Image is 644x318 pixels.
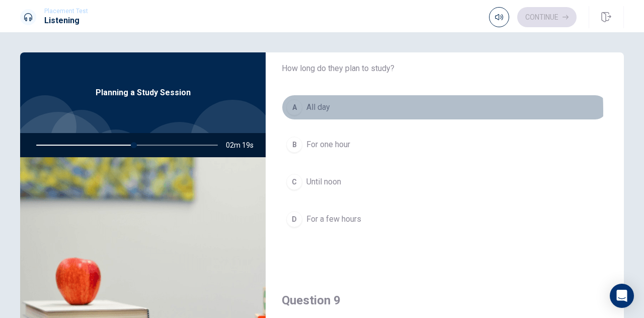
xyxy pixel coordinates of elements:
span: Planning a Study Session [96,87,191,99]
h4: Question 9 [282,292,608,308]
span: All day [306,101,330,113]
span: 02m 19s [226,133,262,157]
button: AAll day [282,95,608,120]
div: A [286,99,302,115]
div: Open Intercom Messenger [610,284,634,308]
h1: Listening [44,15,88,27]
span: Placement Test [44,8,88,15]
span: How long do they plan to study? [282,62,608,75]
span: Until noon [306,176,341,188]
span: For a few hours [306,213,361,225]
div: C [286,174,302,190]
button: CUntil noon [282,169,608,195]
span: For one hour [306,139,350,151]
div: B [286,137,302,153]
button: BFor one hour [282,132,608,157]
button: DFor a few hours [282,207,608,232]
div: D [286,211,302,227]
